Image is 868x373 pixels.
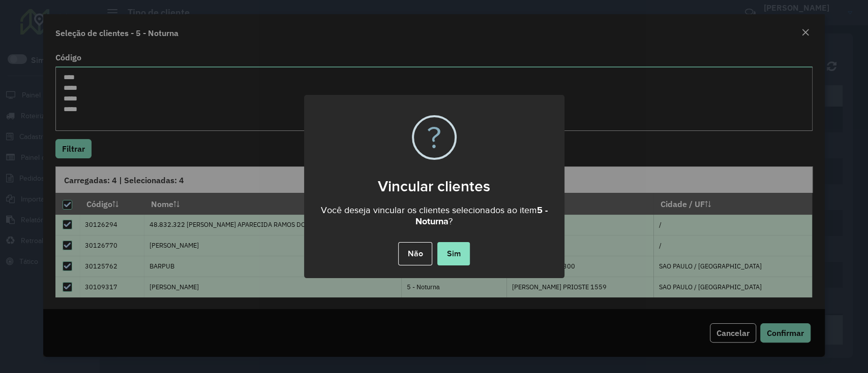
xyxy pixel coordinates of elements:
[304,195,564,229] div: Você deseja vincular os clientes selecionados ao item ?
[415,205,548,226] strong: 5 - Noturna
[304,165,564,195] h2: Vincular clientes
[437,242,470,265] button: Sim
[427,117,441,158] div: ?
[398,242,432,265] button: Não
